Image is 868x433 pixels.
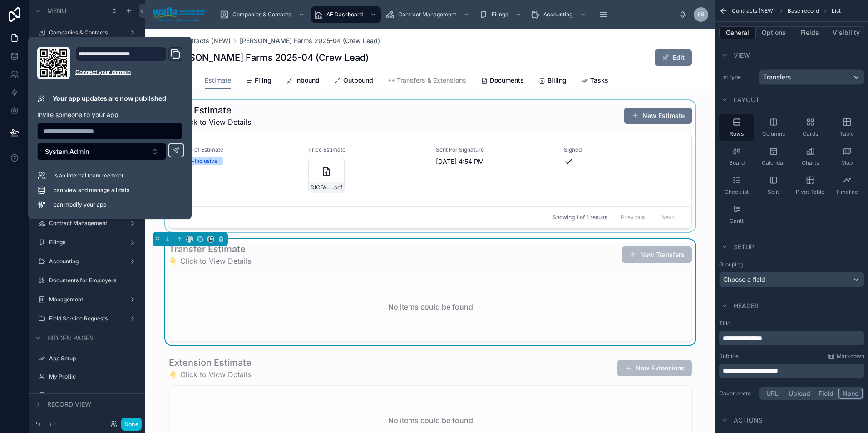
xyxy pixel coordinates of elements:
button: Cards [793,114,828,141]
a: Contract Management [383,6,474,23]
span: View [734,51,750,60]
span: SS [697,11,705,18]
a: Contract Management [49,220,125,227]
span: Contracts (NEW) [180,36,231,45]
span: Filings [492,11,508,18]
button: Charts [793,143,828,170]
span: Companies & Contacts [232,11,291,18]
span: Timeline [836,188,858,196]
button: Map [829,143,864,170]
button: Fields [792,26,829,39]
label: Companies & Contacts [49,29,125,36]
span: Board [729,159,745,167]
button: Edit [655,49,692,66]
label: List type [719,74,755,81]
div: scrollable content [719,364,864,378]
button: None [838,389,863,399]
span: Inbound [295,76,320,85]
a: Connect your domain [75,69,182,76]
a: Billing [538,72,567,90]
span: Transfers & Extensions [397,76,466,85]
a: Companies & Contacts [217,6,309,23]
span: Layout [734,95,759,104]
div: scrollable content [719,331,864,345]
span: Showing 1 of 1 results [552,214,607,221]
label: Subtitle [719,353,739,360]
span: Base record [788,7,819,15]
span: Tasks [590,76,608,85]
a: Filing [246,72,271,90]
span: is an internal team member [54,172,124,179]
button: Timeline [829,172,864,199]
button: Upload [784,389,814,399]
label: Filings [49,239,125,246]
span: Contracts (NEW) [732,7,775,15]
button: Pivot Table [793,172,828,199]
span: System Admin [45,147,89,156]
h1: Transfer Estimate [169,243,251,256]
h1: [PERSON_NAME] Farms 2025-04 (Crew Lead) [169,51,369,64]
label: Accounting [49,258,125,265]
button: Table [829,114,864,141]
span: Contract Management [398,11,456,18]
span: Pivot Table [796,188,824,196]
span: Table [840,130,854,138]
span: Columns [762,130,785,138]
div: Domain and Custom Link [75,47,182,79]
span: can modify your app [54,201,106,208]
label: Management [49,296,125,303]
label: Field Service Requests [49,315,125,322]
h2: No items could be found [388,301,473,312]
label: Documents for Employers [49,277,138,284]
button: Board [719,143,754,170]
span: Gantt [730,217,744,225]
a: [PERSON_NAME] Farms 2025-04 (Crew Lead) [240,36,380,45]
button: General [719,26,756,39]
button: Options [756,26,792,39]
p: Invite someone to your app [37,110,182,119]
span: AE Dashboard [326,11,363,18]
p: Your app updates are now published [53,94,166,103]
span: Charts [802,159,819,167]
label: Deadline Calendar [49,391,138,399]
span: Markdown [837,353,864,360]
label: Cover photo [719,390,755,397]
span: Cards [803,130,818,138]
span: 👇 Click to View Details [169,256,251,266]
span: Menu [47,6,66,15]
button: Select Button [37,143,166,160]
span: Billing [547,76,567,85]
button: Done [121,418,142,431]
div: scrollable content [212,5,679,25]
a: Transfers & Extensions [388,72,466,90]
a: Documents [481,72,524,90]
label: Title [719,320,864,327]
span: Outbound [343,76,373,85]
span: Checklist [725,188,749,196]
a: Accounting [528,6,591,23]
button: Transfers [759,69,864,85]
span: Calendar [762,159,785,167]
button: New Transfers [622,246,692,263]
a: Outbound [334,72,373,90]
a: Filings [476,6,526,23]
span: Hidden pages [47,334,94,343]
span: Setup [734,242,754,251]
button: URL [760,389,784,399]
label: My Profile [49,373,138,380]
span: can view and manage all data [54,187,130,194]
span: Choose a field [723,276,765,283]
a: Estimate [205,72,231,89]
label: App Setup [49,355,138,362]
span: Map [841,159,853,167]
button: Rows [719,114,754,141]
a: Markdown [828,353,864,360]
